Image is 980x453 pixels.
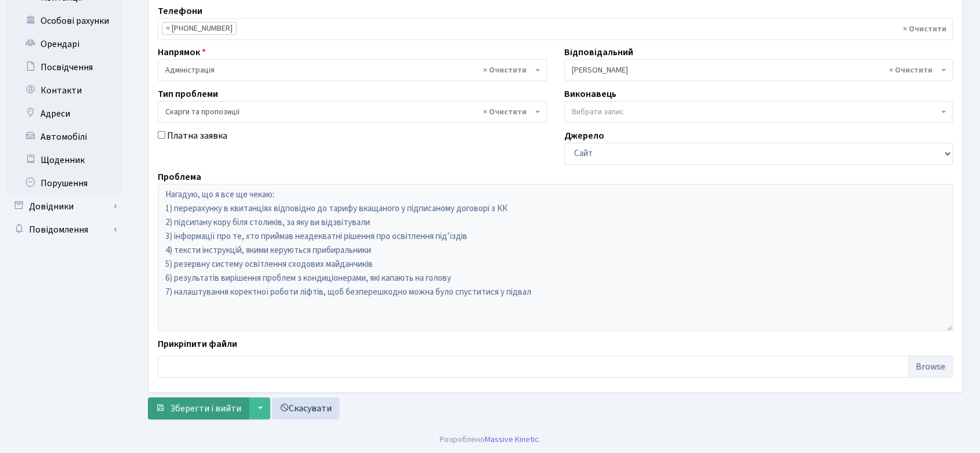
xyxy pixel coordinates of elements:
[158,101,547,123] span: Скарги та пропозиції
[572,64,939,76] span: Синельник С.В.
[889,64,932,76] span: Видалити всі елементи
[485,433,539,445] a: Massive Kinetic
[6,56,122,79] a: Посвідчення
[564,59,953,81] span: Синельник С.В.
[6,79,122,102] a: Контакти
[6,9,122,32] a: Особові рахунки
[6,148,122,172] a: Щоденник
[6,172,122,195] a: Порушення
[6,218,122,241] a: Повідомлення
[6,102,122,125] a: Адреси
[564,87,616,101] label: Виконавець
[483,64,527,76] span: Видалити всі елементи
[166,23,170,34] span: ×
[564,129,604,143] label: Джерело
[167,129,227,143] label: Платна заявка
[6,32,122,56] a: Орендарі
[6,125,122,148] a: Автомобілі
[158,184,953,331] textarea: Нагадую, що я все ще чекаю: 1) перерахунку в квитанціях відповідно до тарифу вкащаного у підписан...
[158,170,201,184] label: Проблема
[158,45,206,59] label: Напрямок
[564,45,633,59] label: Відповідальний
[170,402,241,415] span: Зберегти і вийти
[272,397,339,419] a: Скасувати
[158,59,547,81] span: Адміністрація
[572,106,624,118] span: Вибрати запис
[158,87,218,101] label: Тип проблеми
[165,64,532,76] span: Адміністрація
[148,397,249,419] button: Зберегти і вийти
[158,4,202,18] label: Телефони
[158,337,237,351] label: Прикріпити файли
[440,433,540,446] div: Розроблено .
[162,22,237,35] li: +380503578440
[483,106,527,118] span: Видалити всі елементи
[6,195,122,218] a: Довідники
[903,23,946,35] span: Видалити всі елементи
[165,106,532,118] span: Скарги та пропозиції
